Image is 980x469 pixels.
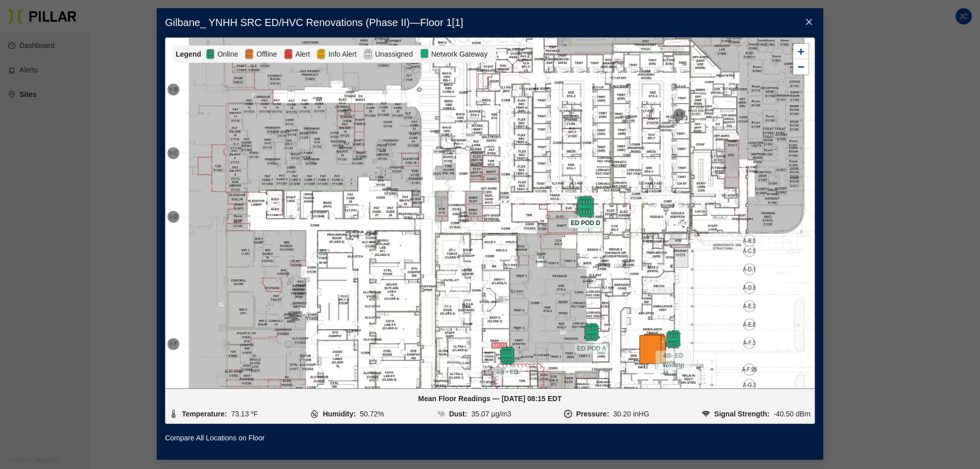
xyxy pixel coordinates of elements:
[702,408,811,419] li: -40.50 dBm
[568,198,603,216] div: ED POD D
[165,16,815,29] h3: Gilbane_ YNHH SRC ED/HVC Renovations (Phase II) — Floor 1 [ 1 ]
[169,410,178,418] img: TEMPERATURE
[498,347,517,365] img: pod-online.97050380.svg
[574,343,609,354] span: ED POD A
[310,410,318,418] img: HUMIDITY
[714,408,769,419] div: Signal Strength:
[655,330,691,349] div: 4B- ED Waiting
[283,48,293,60] img: Alert
[793,44,808,59] a: Zoom in
[437,410,445,418] img: DUST
[254,48,279,60] span: Offline
[310,408,384,419] li: 50.72%
[419,48,429,60] img: Network Gateway
[494,367,521,377] span: 4B - ED
[363,48,373,60] img: Unassigned
[575,195,597,217] img: pod-online.97050380.svg
[169,393,811,404] div: Mean Floor Readings — [DATE] 08:15 EDT
[564,410,572,418] img: PRESSURE
[574,323,609,341] div: ED POD A
[793,59,808,75] a: Zoom out
[798,45,804,58] span: +
[373,48,415,60] span: Unassigned
[582,323,601,341] img: pod-online.97050380.svg
[205,48,215,60] img: Online
[805,18,813,26] span: close
[316,48,326,60] img: Alert
[215,48,240,60] span: Online
[449,408,468,419] div: Dust:
[323,408,356,419] div: Humidity:
[437,408,511,419] li: 35.07 µg/m3
[564,408,649,419] li: 30.20 inHG
[664,330,682,349] img: pod-online.97050380.svg
[176,48,205,60] div: Legend
[244,48,254,60] img: Offline
[182,408,227,419] div: Temperature:
[165,432,264,443] a: Compare All Locations on Floor
[169,408,258,419] li: 73.13 ºF
[576,408,609,419] div: Pressure:
[633,333,669,369] img: Marker
[655,351,691,370] span: 4B- ED Waiting
[489,347,525,365] div: 4B - ED
[293,48,312,60] span: Alert
[429,48,489,60] span: Network Gateway
[568,218,603,228] span: ED POD D
[702,410,710,418] img: SIGNAL_RSSI
[798,60,804,73] span: −
[795,8,823,37] button: Close
[326,48,358,60] span: Info Alert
